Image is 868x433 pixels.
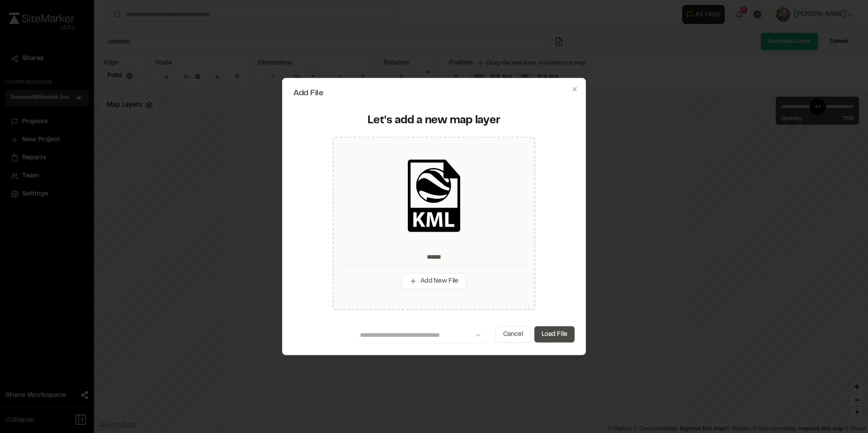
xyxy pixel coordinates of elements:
[495,326,531,343] button: Cancel
[534,326,575,343] button: Load File
[333,137,535,310] div: Add New File
[299,113,569,128] div: Let's add a new map layer
[402,273,466,289] button: Add New File
[398,159,470,232] img: kml_black_icon.png
[293,89,575,97] h2: Add File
